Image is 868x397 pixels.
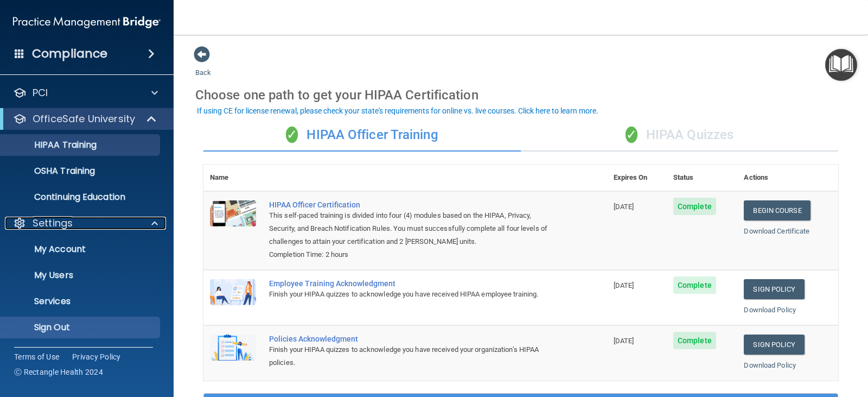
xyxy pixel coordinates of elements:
[744,361,796,369] a: Download Policy
[825,49,857,81] button: Open Resource Center
[680,325,855,368] iframe: Drift Widget Chat Controller
[7,140,97,150] p: HIPAA Training
[614,337,634,345] span: [DATE]
[13,86,158,99] a: PCI
[269,200,553,209] a: HIPAA Officer Certification
[13,112,157,125] a: OfficeSafe University
[614,281,634,289] span: [DATE]
[33,112,135,125] p: OfficeSafe University
[7,166,95,177] p: OSHA Training
[269,288,553,301] div: Finish your HIPAA quizzes to acknowledge you have received HIPAA employee training.
[269,343,553,369] div: Finish your HIPAA quizzes to acknowledge you have received your organization’s HIPAA policies.
[269,335,553,343] div: Policies Acknowledgment
[744,279,804,299] a: Sign Policy
[269,248,553,261] div: Completion Time: 2 hours
[7,296,155,307] p: Services
[13,11,161,33] img: PMB logo
[521,119,838,152] div: HIPAA Quizzes
[7,270,155,281] p: My Users
[33,217,73,230] p: Settings
[7,244,155,255] p: My Account
[744,227,809,235] a: Download Certificate
[203,165,263,191] th: Name
[32,46,107,61] h4: Compliance
[744,200,810,220] a: Begin Course
[607,165,667,191] th: Expires On
[7,322,155,333] p: Sign Out
[286,127,298,143] span: ✓
[33,86,48,99] p: PCI
[195,105,600,116] button: If using CE for license renewal, please check your state's requirements for online vs. live cours...
[195,55,211,77] a: Back
[673,198,716,215] span: Complete
[197,107,598,115] div: If using CE for license renewal, please check your state's requirements for online vs. live cours...
[14,351,59,362] a: Terms of Use
[203,119,521,152] div: HIPAA Officer Training
[626,127,637,143] span: ✓
[13,217,158,230] a: Settings
[14,367,103,377] span: Ⓒ Rectangle Health 2024
[269,279,553,288] div: Employee Training Acknowledgment
[673,332,716,349] span: Complete
[737,165,838,191] th: Actions
[72,351,121,362] a: Privacy Policy
[7,192,155,203] p: Continuing Education
[195,79,846,111] div: Choose one path to get your HIPAA Certification
[667,165,737,191] th: Status
[269,209,553,248] div: This self-paced training is divided into four (4) modules based on the HIPAA, Privacy, Security, ...
[673,276,716,294] span: Complete
[614,203,634,211] span: [DATE]
[744,306,796,314] a: Download Policy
